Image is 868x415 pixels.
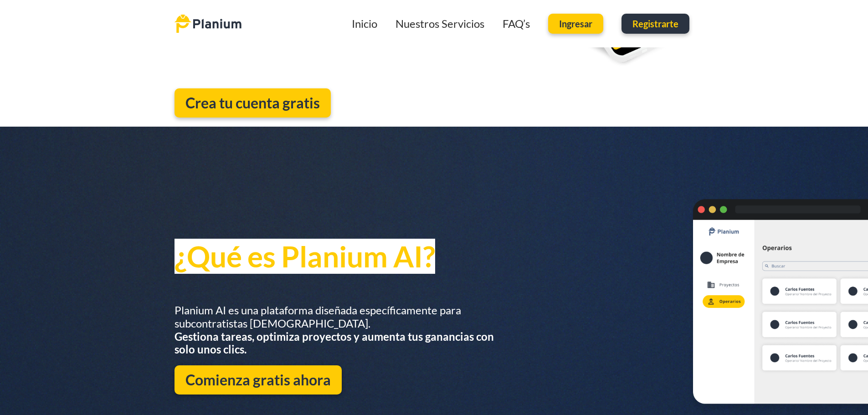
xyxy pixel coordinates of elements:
span: Ingresar [559,19,592,28]
span: Registrarte [632,19,678,28]
a: Inicio [352,17,377,30]
span: Comienza gratis ahora [185,371,331,389]
a: Registrarte [621,14,689,34]
a: Ingresar [548,14,603,34]
a: Crea tu cuenta gratis [175,88,331,118]
a: Comienza gratis ahora [175,365,342,395]
a: Nuestros Servicios [395,17,484,30]
strong: Gestiona tareas, optimiza proyectos y aumenta tus ganancias con solo unos clics. [175,330,494,356]
span: Crea tu cuenta gratis [185,94,320,112]
span: ¿Qué es Planium AI? [175,239,435,274]
h2: Planium AI es una plataforma diseñada específicamente para subcontratistas [DEMOGRAPHIC_DATA]. [175,304,515,356]
a: FAQ’s [503,17,530,30]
